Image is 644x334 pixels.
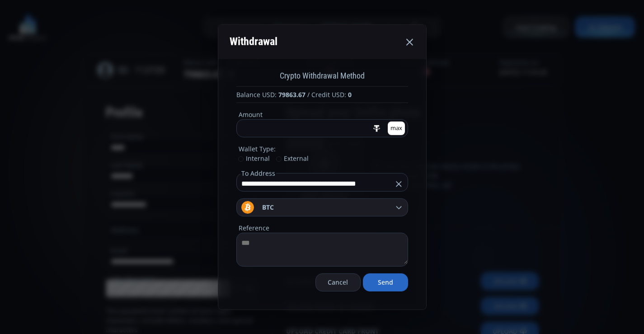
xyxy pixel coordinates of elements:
[276,154,309,163] span: External
[363,273,408,292] button: Send
[230,30,277,53] div: Withdrawal
[239,144,276,154] legend: Wallet Type:
[256,198,394,216] span: BTC
[239,223,269,233] legend: Reference
[236,68,408,83] div: Crypto Withdrawal Method
[315,273,361,292] button: Cancel
[238,154,270,163] span: Internal
[239,110,263,119] legend: Amount
[388,122,405,135] button: max
[278,90,306,99] b: 79863.67
[348,90,352,99] b: 0
[236,90,408,99] div: Balance USD: / Credit USD:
